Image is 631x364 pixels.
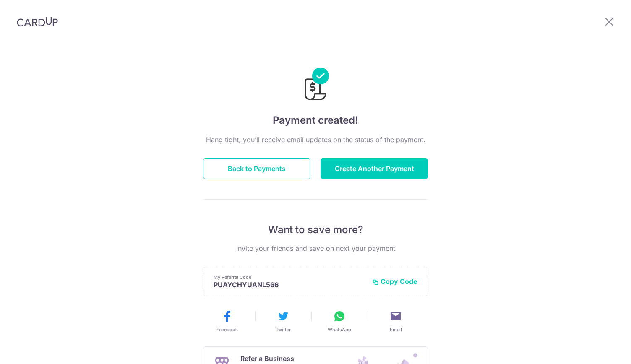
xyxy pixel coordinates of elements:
[203,243,428,253] p: Invite your friends and save on next your payment
[302,68,329,103] img: Payments
[258,309,308,333] button: Twitter
[240,354,332,364] p: Refer a Business
[371,309,420,333] button: Email
[321,158,428,179] button: Create Another Payment
[203,158,310,179] button: Back to Payments
[203,113,428,128] h4: Payment created!
[214,281,365,289] p: PUAYCHYUANL566
[328,326,351,333] span: WhatsApp
[17,17,58,27] img: CardUp
[216,326,238,333] span: Facebook
[390,326,402,333] span: Email
[203,135,428,145] p: Hang tight, you’ll receive email updates on the status of the payment.
[202,309,252,333] button: Facebook
[203,223,428,237] p: Want to save more?
[315,309,364,333] button: WhatsApp
[214,274,365,281] p: My Referral Code
[372,277,417,286] button: Copy Code
[276,326,291,333] span: Twitter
